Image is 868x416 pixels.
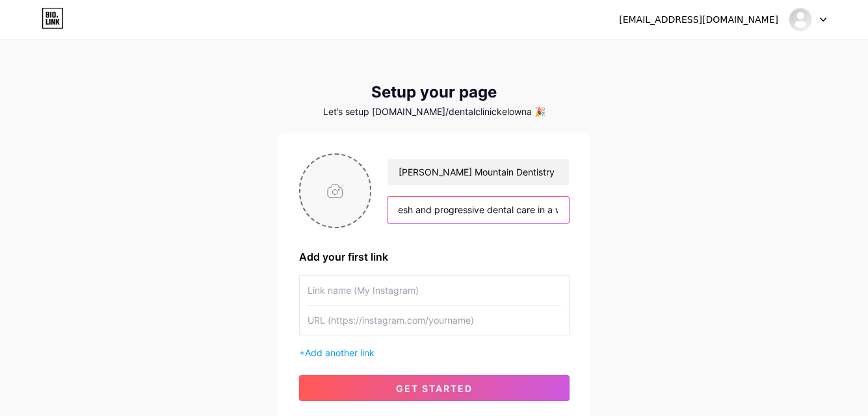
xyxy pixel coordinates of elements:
span: get started [396,383,473,394]
button: get started [299,375,570,401]
div: Setup your page [278,83,590,101]
input: bio [388,197,568,223]
input: Your name [388,159,568,185]
div: + [299,346,570,359]
input: Link name (My Instagram) [308,276,561,305]
div: Let’s setup [DOMAIN_NAME]/dentalclinickelowna 🎉 [278,107,590,117]
img: dentalclinickelowna [788,7,813,32]
input: URL (https://instagram.com/yourname) [308,305,561,335]
span: Add another link [305,347,375,358]
div: Add your first link [299,249,570,265]
div: [EMAIL_ADDRESS][DOMAIN_NAME] [619,13,778,27]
